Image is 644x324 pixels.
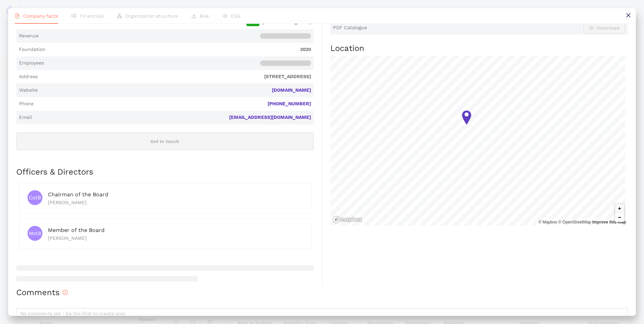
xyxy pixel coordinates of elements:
span: CotB [29,191,41,204]
h2: Officers & Directors [16,166,314,178]
span: PDF Catalogue [333,24,367,31]
span: MotB [29,228,41,239]
div: [PERSON_NAME] [48,234,303,242]
span: close [626,13,631,18]
span: apartment [117,14,122,18]
span: Website [19,87,38,94]
span: 2020 [48,46,311,53]
a: Mapbox logo [332,216,362,223]
h2: Comments [16,287,628,299]
span: Financials [80,13,104,19]
button: close [621,8,636,23]
span: Address [19,73,38,80]
span: Chairman of the Board [48,191,108,198]
span: ESG [231,13,240,19]
button: Zoom out [615,213,624,222]
div: [PERSON_NAME] [48,199,303,206]
span: Member of the Board [48,227,105,233]
span: eye [223,14,227,18]
span: Email [19,114,32,121]
span: fund-view [72,14,76,18]
h2: Location [330,43,628,54]
span: Organization structure [125,13,178,19]
span: Employees [19,60,44,67]
span: Phone [19,101,34,107]
span: warning [191,14,196,18]
span: info-circle [62,290,68,295]
span: Risk [200,13,209,19]
span: [STREET_ADDRESS] [40,73,311,80]
button: Zoom in [615,204,624,213]
span: Foundation [19,46,45,53]
span: Company facts [23,13,58,19]
canvas: Map [330,56,625,226]
span: Revenue [19,33,39,39]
